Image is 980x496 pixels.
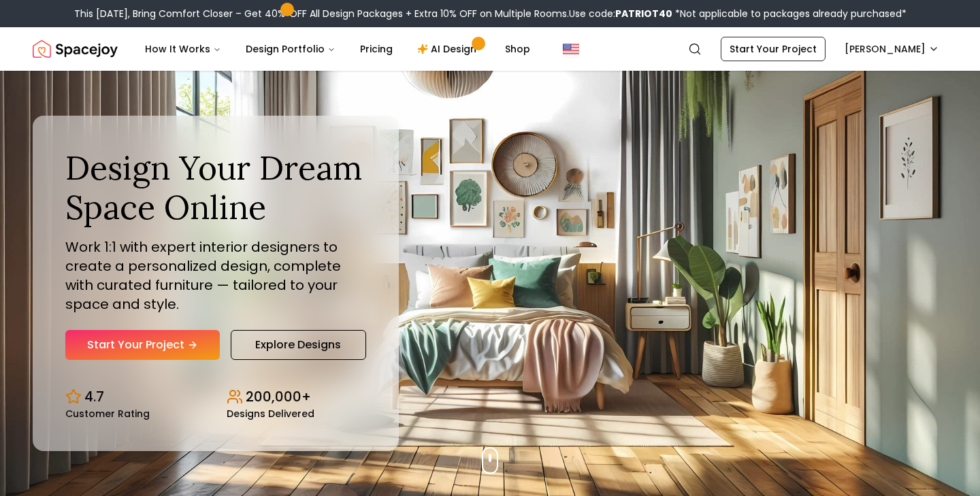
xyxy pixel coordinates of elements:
a: Start Your Project [721,37,826,61]
a: AI Design [406,35,491,63]
button: Design Portfolio [235,35,346,63]
a: Start Your Project [65,330,220,360]
a: Spacejoy [33,35,118,63]
button: [PERSON_NAME] [836,37,947,61]
small: Customer Rating [65,409,150,418]
span: *Not applicable to packages already purchased* [672,7,906,20]
button: How It Works [134,35,232,63]
a: Pricing [349,35,404,63]
p: 4.7 [84,387,104,406]
a: Explore Designs [231,330,366,360]
nav: Global [33,27,947,71]
small: Designs Delivered [227,409,314,418]
p: 200,000+ [246,387,311,406]
div: This [DATE], Bring Comfort Closer – Get 40% OFF All Design Packages + Extra 10% OFF on Multiple R... [74,7,906,20]
h1: Design Your Dream Space Online [65,148,366,227]
span: Use code: [569,7,672,20]
img: United States [563,41,579,57]
div: Design stats [65,376,366,418]
nav: Main [134,35,541,63]
img: Spacejoy Logo [33,35,118,63]
b: PATRIOT40 [615,7,672,20]
p: Work 1:1 with expert interior designers to create a personalized design, complete with curated fu... [65,237,366,314]
a: Shop [494,35,541,63]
